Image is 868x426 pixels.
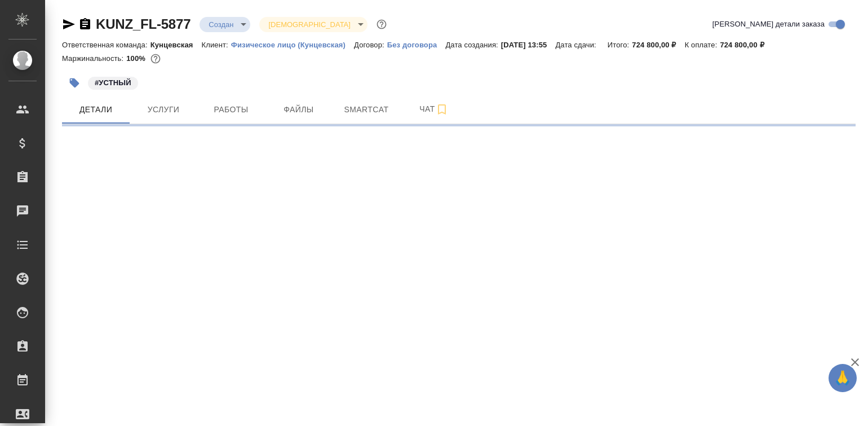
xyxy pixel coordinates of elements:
p: [DATE] 13:55 [501,41,556,49]
p: К оплате: [685,41,720,49]
p: Без договора [387,41,446,49]
span: 🙏 [833,366,852,390]
p: Договор: [354,41,387,49]
p: #УСТНЫЙ [95,77,131,89]
p: Дата сдачи: [555,41,599,49]
p: Физическое лицо (Кунцевская) [231,41,354,49]
span: Работы [204,103,258,117]
button: Скопировать ссылку для ЯМессенджера [62,17,76,31]
p: 100% [126,54,148,63]
span: УСТНЫЙ [87,77,139,87]
p: 724 800,00 ₽ [632,41,684,49]
a: KUNZ_FL-5877 [96,16,191,32]
span: Файлы [272,103,326,117]
button: [DEMOGRAPHIC_DATA] [265,20,353,29]
span: Детали [69,103,123,117]
p: Кунцевская [150,41,202,49]
p: Дата создания: [445,41,501,49]
svg: Подписаться [435,103,449,116]
a: Без договора [387,39,446,49]
button: Доп статусы указывают на важность/срочность заказа [374,17,389,32]
span: Услуги [136,103,191,117]
button: Скопировать ссылку [78,17,92,31]
button: Добавить тэг [62,71,87,95]
p: 724 800,00 ₽ [720,41,772,49]
button: 0.00 RUB; [148,51,163,66]
div: Создан [200,17,250,32]
p: Итого: [608,41,632,49]
button: 🙏 [829,364,857,392]
a: Физическое лицо (Кунцевская) [231,39,354,49]
span: Чат [407,102,461,116]
span: [PERSON_NAME] детали заказа [712,19,825,30]
div: Создан [259,17,367,32]
button: Создан [205,20,237,29]
p: Ответственная команда: [62,41,150,49]
p: Маржинальность: [62,54,126,63]
p: Клиент: [202,41,231,49]
span: Smartcat [339,103,393,117]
